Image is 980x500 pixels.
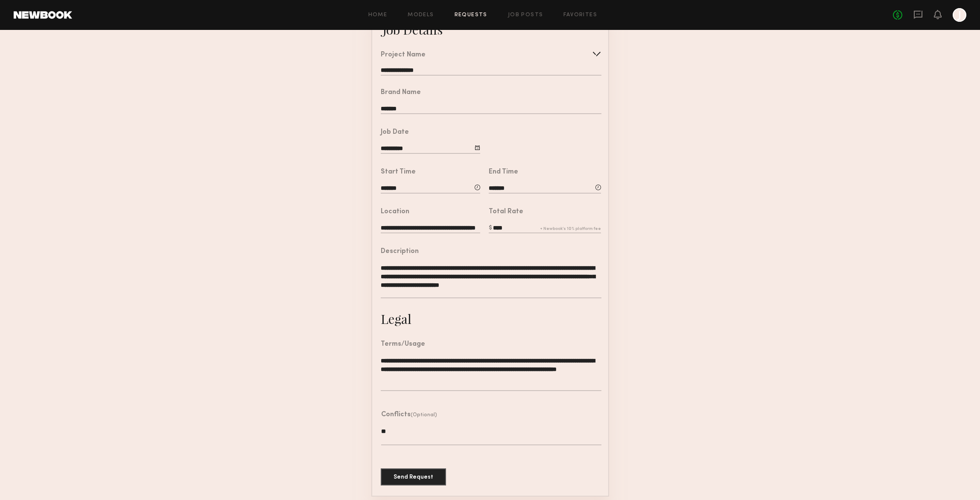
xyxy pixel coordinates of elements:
div: Legal [381,310,411,327]
div: Job Date [381,129,409,136]
div: Total Rate [489,209,523,215]
a: Models [408,12,434,18]
header: Conflicts [381,412,437,418]
div: Terms/Usage [381,341,425,348]
div: Location [381,209,409,215]
div: End Time [489,169,518,176]
span: (Optional) [411,412,437,418]
a: Home [368,12,388,18]
a: Favorites [563,12,597,18]
a: J [953,8,966,22]
div: Description [381,248,419,255]
button: Send Request [381,468,446,485]
div: Start Time [381,169,416,176]
div: Brand Name [381,89,421,96]
div: Project Name [381,52,426,59]
a: Job Posts [508,12,543,18]
a: Requests [455,12,487,18]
